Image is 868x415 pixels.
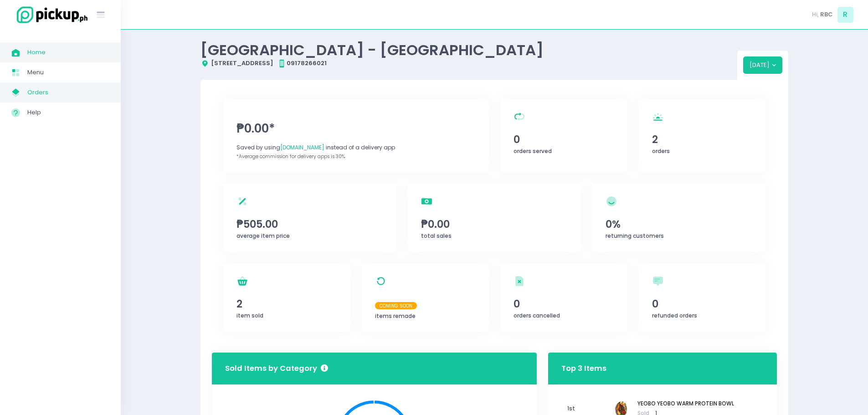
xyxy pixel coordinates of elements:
span: orders served [514,147,552,155]
span: ₱505.00 [236,216,383,232]
span: 0 [514,296,614,312]
div: Saved by using instead of a delivery app [236,143,475,152]
a: 2orders [638,99,765,172]
span: Coming Soon [375,302,417,309]
span: [DOMAIN_NAME] [280,143,324,151]
span: ₱0.00 [421,216,568,232]
span: R [837,7,853,23]
span: orders [652,147,670,155]
span: Menu [27,67,109,78]
a: 0%returning customers [592,184,765,252]
span: returning customers [606,232,664,240]
div: [GEOGRAPHIC_DATA] - [GEOGRAPHIC_DATA] [200,41,737,59]
span: item sold [236,312,263,319]
span: Hi, [812,10,819,19]
span: orders cancelled [514,312,560,319]
span: 2 [236,296,337,312]
a: 2item sold [223,263,350,332]
h3: Sold Items by Category [225,363,328,374]
span: RBC [820,10,833,19]
div: [STREET_ADDRESS] 09178266021 [200,59,737,68]
button: [DATE] [743,56,783,74]
span: Help [27,107,109,118]
span: 0% [606,216,752,232]
span: items remade [375,312,416,320]
span: refunded orders [652,312,697,319]
span: average item price [236,232,290,240]
span: 0 [652,296,752,312]
a: 0refunded orders [638,263,765,332]
h3: Top 3 Items [561,355,606,381]
span: *Average commission for delivery apps is 30% [236,153,345,160]
a: 0orders served [500,99,627,172]
img: logo [11,5,89,25]
span: YEOBO YEOBO WARM PROTEIN BOWL [637,400,734,408]
a: ₱0.00total sales [408,184,581,252]
a: ₱505.00average item price [223,184,396,252]
a: 0orders cancelled [500,263,627,332]
span: Home [27,46,109,58]
span: ₱0.00* [236,120,475,138]
span: Orders [27,87,109,98]
span: total sales [421,232,452,240]
span: 0 [514,132,614,147]
span: 2 [652,132,752,147]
